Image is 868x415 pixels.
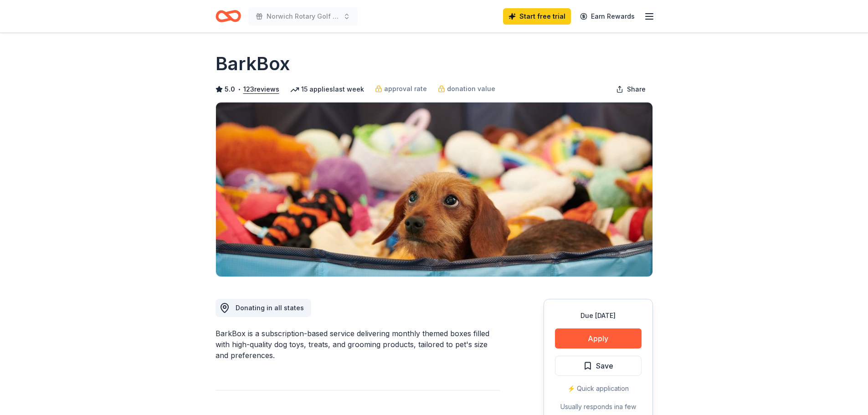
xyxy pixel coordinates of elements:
[375,83,427,94] a: approval rate
[216,102,652,277] img: Image for BarkBox
[267,11,339,22] span: Norwich Rotary Golf Touranment
[216,328,500,361] div: BarkBox is a subscription-based service delivering monthly themed boxes filled with high-quality ...
[555,310,642,321] div: Due [DATE]
[248,7,358,26] button: Norwich Rotary Golf Touranment
[243,84,279,95] button: 123reviews
[236,304,304,312] span: Donating in all states
[225,84,235,95] span: 5.0
[555,383,642,394] div: ⚡️ Quick application
[290,84,364,95] div: 15 applies last week
[555,356,642,376] button: Save
[216,51,290,77] h1: BarkBox
[575,8,640,25] a: Earn Rewards
[609,80,653,98] button: Share
[555,328,642,348] button: Apply
[438,83,495,94] a: donation value
[627,84,646,95] span: Share
[216,5,241,27] a: Home
[596,360,613,372] span: Save
[237,86,241,93] span: •
[447,83,495,94] span: donation value
[503,8,571,25] a: Start free trial
[384,83,427,94] span: approval rate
